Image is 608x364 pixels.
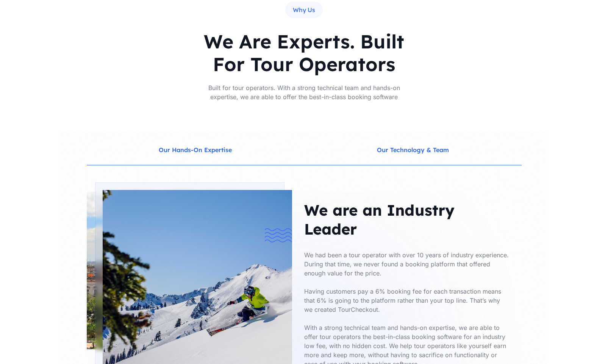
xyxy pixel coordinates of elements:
p: We had been a tour operator with over 10 years of industry experience. During that time, we never... [304,250,510,278]
button: Our Technology & Team [304,132,522,165]
h2: We Are Experts. Built For Tour Operators [196,30,412,76]
h2: We are an Industry Leader [304,201,510,238]
p: Having customers pay a 6% booking fee for each transaction means that 6% is going to the platform... [304,287,510,314]
p: Built for tour operators. With a strong technical team and hands-on expertise, we are able to off... [196,83,412,101]
button: Our Hands-On Expertise [87,132,304,165]
img: about-image-01 [87,192,292,349]
span: Why Us [285,2,323,18]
